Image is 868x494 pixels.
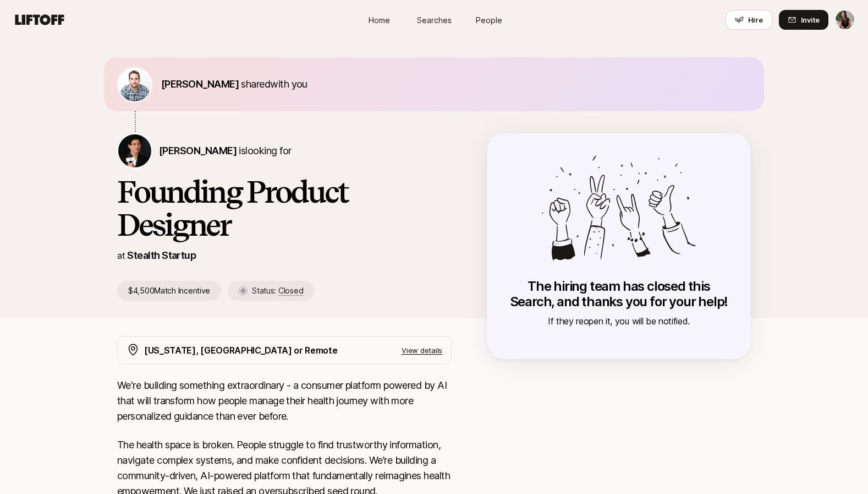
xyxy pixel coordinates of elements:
[161,77,312,92] p: shared
[406,10,462,30] a: Searches
[417,14,452,26] span: Searches
[117,248,125,263] p: at
[159,143,291,159] p: is looking for
[270,78,307,90] span: with you
[476,14,502,26] span: People
[351,10,406,30] a: Home
[278,286,303,296] span: Closed
[369,14,390,26] span: Home
[252,284,303,297] p: Status:
[118,68,151,101] img: f0d23e9e_0932_40dc_9752_8cc4401b4dbc.jpg
[462,10,517,30] a: People
[127,248,196,263] p: Stealth Startup
[726,10,772,30] button: Hire
[161,78,239,90] span: [PERSON_NAME]
[402,345,442,356] p: View details
[509,314,729,328] p: If they reopen it, you will be notified.
[117,175,452,241] h1: Founding Product Designer
[836,10,854,29] img: Ciara Cornette
[159,145,237,156] span: [PERSON_NAME]
[779,10,828,30] button: Invite
[748,14,763,25] span: Hire
[144,343,338,357] p: [US_STATE], [GEOGRAPHIC_DATA] or Remote
[835,10,855,30] button: Ciara Cornette
[801,14,820,25] span: Invite
[118,134,151,167] img: Edward Chiu
[117,378,452,424] p: We're building something extraordinary - a consumer platform powered by AI that will transform ho...
[509,279,729,310] p: The hiring team has closed this Search, and thanks you for your help!
[117,281,221,301] p: $4,500 Match Incentive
